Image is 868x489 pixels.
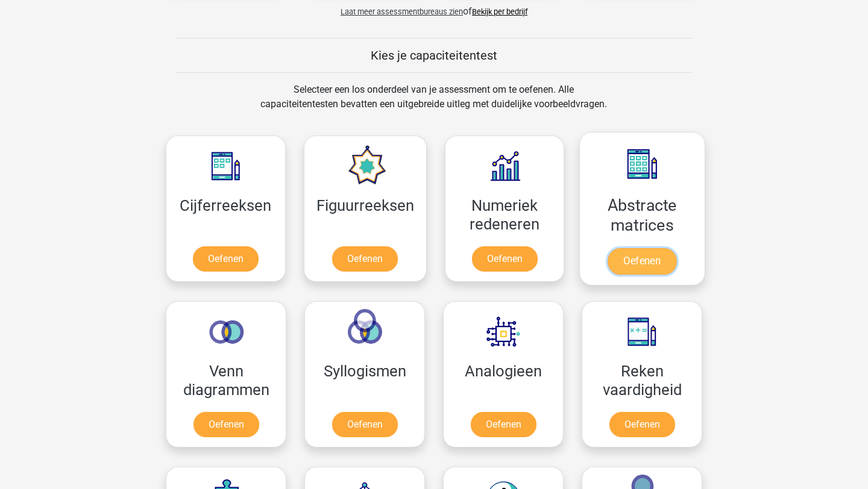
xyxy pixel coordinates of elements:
[472,246,538,272] a: Oefenen
[608,248,676,275] a: Oefenen
[177,48,691,63] h5: Kies je capaciteitentest
[193,246,259,272] a: Oefenen
[471,412,536,437] a: Oefenen
[332,412,398,437] a: Oefenen
[249,83,618,126] div: Selecteer een los onderdeel van je assessment om te oefenen. Alle capaciteitentesten bevatten een...
[609,412,675,437] a: Oefenen
[341,7,463,16] span: Laat meer assessmentbureaus zien
[472,7,527,16] a: Bekijk per bedrijf
[332,246,398,272] a: Oefenen
[193,412,259,437] a: Oefenen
